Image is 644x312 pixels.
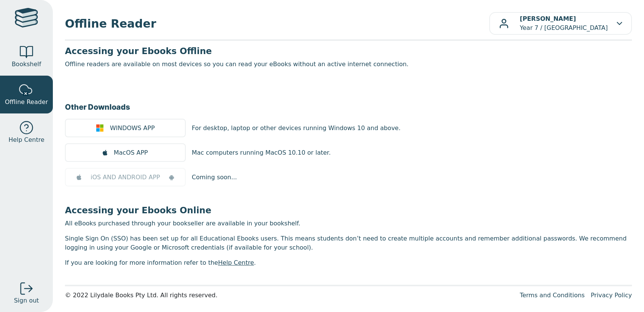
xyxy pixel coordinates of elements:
[65,219,632,228] p: All eBooks purchased through your bookseller are available in your bookshelf.
[65,291,514,300] div: © 2022 Lilydale Books Pty Ltd. All rights reserved.
[192,173,237,182] p: Coming soon...
[591,292,632,299] a: Privacy Policy
[520,292,585,299] a: Terms and Conditions
[65,101,632,113] h3: Other Downloads
[65,205,632,216] h3: Accessing your Ebooks Online
[110,124,155,133] span: WINDOWS APP
[65,15,489,32] span: Offline Reader
[192,148,331,157] p: Mac computers running MacOS 10.10 or later.
[65,143,186,162] a: MacOS APP
[14,296,39,305] span: Sign out
[8,135,44,144] span: Help Centre
[65,234,632,252] p: Single Sign On (SSO) has been set up for all Educational Ebooks users. This means students don’t ...
[12,60,41,69] span: Bookshelf
[65,60,632,69] p: Offline readers are available on most devices so you can read your eBooks without an active inter...
[192,124,401,133] p: For desktop, laptop or other devices running Windows 10 and above.
[520,15,576,22] b: [PERSON_NAME]
[5,98,48,107] span: Offline Reader
[91,173,160,182] span: iOS AND ANDROID APP
[65,45,632,57] h3: Accessing your Ebooks Offline
[65,258,632,267] p: If you are looking for more information refer to the .
[65,119,186,137] a: WINDOWS APP
[218,259,254,266] a: Help Centre
[114,148,148,157] span: MacOS APP
[520,14,608,33] p: Year 7 / [GEOGRAPHIC_DATA]
[489,12,632,35] button: [PERSON_NAME]Year 7 / [GEOGRAPHIC_DATA]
